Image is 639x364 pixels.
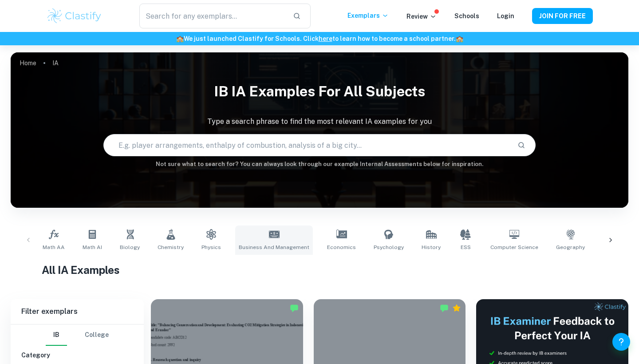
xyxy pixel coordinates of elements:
p: Exemplars [347,11,389,20]
div: Filter type choice [46,324,109,346]
img: Marked [290,304,299,313]
h1: All IA Examples [42,262,598,278]
a: here [319,35,332,42]
a: Schools [454,12,479,20]
span: Physics [201,243,221,251]
a: Home [20,57,36,69]
span: Economics [327,243,356,251]
p: Type a search phrase to find the most relevant IA examples for you [11,116,628,127]
input: Search for any exemplars... [139,4,286,28]
span: Biology [120,243,140,251]
span: History [422,243,441,251]
button: College [85,324,109,346]
span: Business and Management [239,243,309,251]
span: 🏫 [176,35,184,42]
h6: Category [21,350,133,360]
button: Search [514,138,529,153]
h6: Filter exemplars [11,299,144,324]
input: E.g. player arrangements, enthalpy of combustion, analysis of a big city... [104,133,510,158]
p: Review [406,12,437,21]
span: Computer Science [490,243,538,251]
p: IA [52,58,59,68]
span: ESS [461,243,471,251]
a: Login [497,12,514,20]
div: Premium [452,304,461,313]
h6: Not sure what to search for? You can always look through our example Internal Assessments below f... [11,160,628,169]
button: JOIN FOR FREE [532,8,593,24]
span: Psychology [374,243,404,251]
h1: IB IA examples for all subjects [11,77,628,106]
span: 🏫 [456,35,463,42]
span: Chemistry [158,243,184,251]
h6: We just launched Clastify for Schools. Click to learn how to become a school partner. [2,34,637,44]
button: IB [46,324,67,346]
img: Marked [440,304,449,313]
span: Math AA [43,243,65,251]
span: Geography [556,243,585,251]
span: Math AI [83,243,102,251]
button: Help and Feedback [612,333,630,351]
img: Clastify logo [46,7,103,25]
